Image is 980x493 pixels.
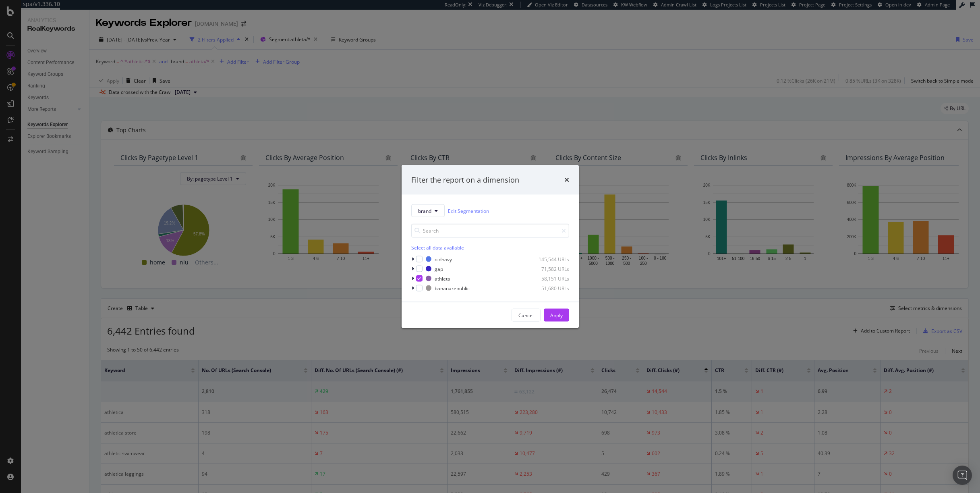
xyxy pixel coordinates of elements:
a: Edit Segmentation [448,206,489,215]
button: brand [411,204,445,217]
div: 58,151 URLs [530,275,569,282]
div: Select all data available [411,244,569,251]
div: bananarepublic [435,285,470,291]
div: 51,680 URLs [530,285,569,291]
div: times [564,175,569,185]
div: modal [402,165,579,328]
button: Apply [544,309,569,322]
div: Filter the report on a dimension [411,175,519,185]
span: brand [418,207,431,214]
div: 145,544 URLs [530,256,569,262]
div: Apply [550,312,563,318]
div: oldnavy [435,256,452,262]
input: Search [411,224,569,238]
div: athleta [435,275,450,282]
div: Open Intercom Messenger [953,466,972,485]
div: 71,582 URLs [530,265,569,272]
button: Cancel [512,309,541,322]
div: Cancel [518,312,534,318]
div: gap [435,265,443,272]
